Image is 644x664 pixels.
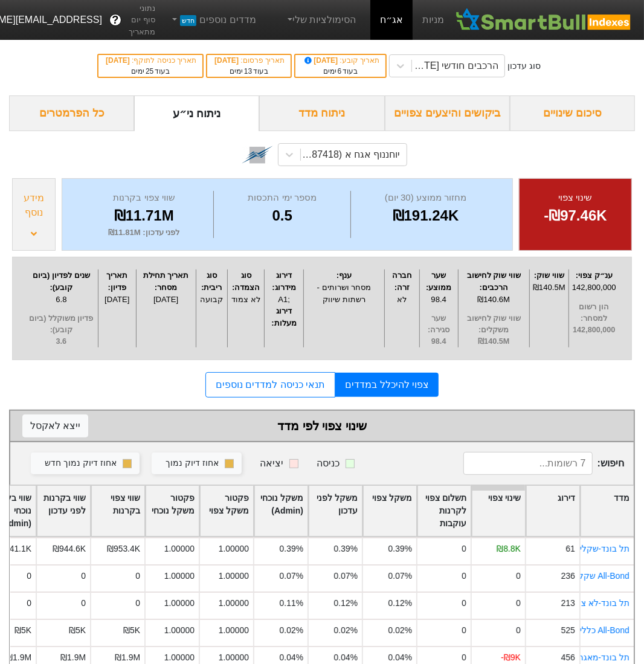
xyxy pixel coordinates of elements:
div: חברה זרה : [388,269,416,293]
div: Toggle SortBy [309,486,362,536]
div: Toggle SortBy [417,486,471,536]
div: שער ממוצע : [423,269,455,293]
div: 0 [27,570,31,582]
div: Toggle SortBy [37,486,90,536]
span: הון רשום למסחר : [572,301,616,324]
span: ₪140.5M [462,336,526,347]
a: תל בונד-מאגר [579,653,630,662]
div: 0 [81,597,86,610]
div: 456 [561,651,575,664]
div: 1.00000 [219,651,249,664]
div: ₪11.71M [77,205,210,227]
div: מסחר ושרותים - רשתות שיווק [307,282,381,305]
div: Toggle SortBy [526,486,579,536]
button: אחוז דיוק נמוך חדש [31,453,140,474]
div: 98.4 [423,294,455,306]
div: 0.39% [388,543,412,555]
div: שינוי צפוי [535,191,616,205]
a: תל בונד-לא צמודות [560,598,630,608]
div: ₪1.9M [60,651,86,664]
div: תאריך כניסה לתוקף : [105,55,196,66]
div: ₪140.5M [533,282,565,294]
div: 0 [462,651,466,664]
div: 0 [81,570,86,582]
div: לא צמוד [231,294,261,306]
div: 236 [561,570,575,582]
div: 1.00000 [164,624,195,637]
span: שער סגירה : [423,313,455,336]
div: Toggle SortBy [254,486,308,536]
div: Toggle SortBy [91,486,144,536]
div: ניתוח מדד [259,95,384,131]
span: 98.4 [423,336,455,347]
div: 0 [135,597,140,610]
div: ₪1.9M [115,651,140,664]
div: תאריך קובע : [301,55,379,66]
div: תאריך פדיון : [101,269,133,293]
div: 1.00000 [164,543,195,555]
span: [DATE] [106,56,132,65]
div: [DATE] [140,294,193,306]
div: 0.04% [388,651,412,664]
div: 0.07% [280,570,303,582]
div: ענ״ק צפוי : [572,269,616,282]
a: תנאי כניסה למדדים נוספים [205,372,335,398]
div: Toggle SortBy [200,486,253,536]
span: פדיון משוקלל (ביום קובע) : [28,313,95,336]
div: 0.12% [388,597,412,610]
div: ₪8.8K [497,543,521,555]
div: שינוי צפוי לפי מדד [22,417,622,435]
div: מידע נוסף [16,191,52,220]
div: 525 [561,624,575,637]
div: שווי שוק לחישוב הרכבים : [462,269,526,293]
div: סוג הצמדה : [231,269,261,293]
div: ₪191.24K [354,205,497,227]
div: בעוד ימים [213,66,285,77]
span: 13 [244,67,252,76]
div: ₪5K [14,624,31,637]
input: 7 רשומות... [463,452,592,475]
span: 25 [146,67,153,76]
div: 0 [462,624,466,637]
div: 213 [561,597,575,610]
div: 0.02% [280,624,303,637]
div: 1.00000 [219,570,249,582]
div: 0 [516,624,521,637]
div: ₪944.6K [53,543,86,555]
div: 0.39% [280,543,303,555]
div: 0 [27,597,31,610]
div: ענף : [307,269,381,282]
a: All-Bond שקלי [577,571,630,581]
span: ? [112,12,118,28]
a: מדדים נוספיםחדש [165,8,261,32]
div: ביקושים והיצעים צפויים [385,95,510,131]
div: סיכום שינויים [510,95,635,131]
div: 0.11% [280,597,303,610]
div: יציאה [260,456,283,471]
div: 0 [462,570,466,582]
div: 142,800,000 [572,282,616,294]
div: 0.5 [217,205,347,227]
div: -₪9K [501,651,521,664]
div: 0.04% [334,651,358,664]
span: 6 [338,67,342,76]
div: 6.8 [28,294,95,306]
div: 0.02% [334,624,358,637]
span: 3.6 [28,336,95,347]
div: ₪1.9M [6,651,31,664]
div: לא [388,294,416,306]
div: 1.00000 [219,597,249,610]
div: סוג ריבית : [199,269,224,293]
div: A1 ; [268,294,300,306]
a: All-Bond כללי [580,625,630,635]
div: קבועה [199,294,224,306]
div: -₪97.46K [535,205,616,227]
div: 0.39% [334,543,358,555]
div: 0.07% [388,570,412,582]
div: אחוז דיוק נמוך חדש [45,457,117,470]
div: [DATE] [101,294,133,306]
img: tase link [242,139,273,170]
button: אחוז דיוק נמוך [152,453,242,474]
div: 0 [462,597,466,610]
a: הסימולציות שלי [280,8,361,32]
